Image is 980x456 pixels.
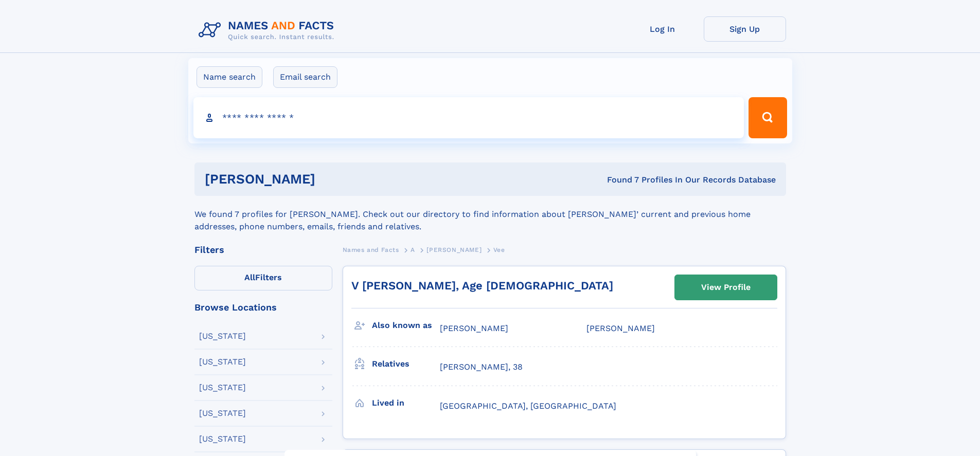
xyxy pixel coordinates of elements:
[372,355,440,373] h3: Relatives
[440,323,508,333] span: [PERSON_NAME]
[372,394,440,412] h3: Lived in
[343,243,399,256] a: Names and Facts
[411,246,415,253] span: A
[205,173,461,186] h1: [PERSON_NAME]
[273,66,337,88] label: Email search
[194,266,332,290] label: Filters
[193,97,744,138] input: search input
[194,245,332,254] div: Filters
[244,272,255,282] span: All
[199,435,246,443] div: [US_STATE]
[411,243,415,256] a: A
[194,196,786,233] div: We found 7 profiles for [PERSON_NAME]. Check out our directory to find information about [PERSON_...
[372,317,440,334] h3: Also known as
[426,243,482,256] a: [PERSON_NAME]
[701,276,751,299] div: View Profile
[351,279,613,292] a: V [PERSON_NAME], Age [DEMOGRAPHIC_DATA]
[194,303,332,312] div: Browse Locations
[440,361,523,373] a: [PERSON_NAME], 38
[197,66,262,88] label: Name search
[621,16,704,42] a: Log In
[199,358,246,366] div: [US_STATE]
[586,323,655,333] span: [PERSON_NAME]
[461,174,776,186] div: Found 7 Profiles In Our Records Database
[426,246,482,253] span: [PERSON_NAME]
[493,246,505,253] span: Vee
[194,16,343,44] img: Logo Names and Facts
[199,384,246,392] div: [US_STATE]
[704,16,786,42] a: Sign Up
[440,401,616,411] span: [GEOGRAPHIC_DATA], [GEOGRAPHIC_DATA]
[675,275,777,300] a: View Profile
[749,97,787,138] button: Search Button
[199,409,246,417] div: [US_STATE]
[199,332,246,340] div: [US_STATE]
